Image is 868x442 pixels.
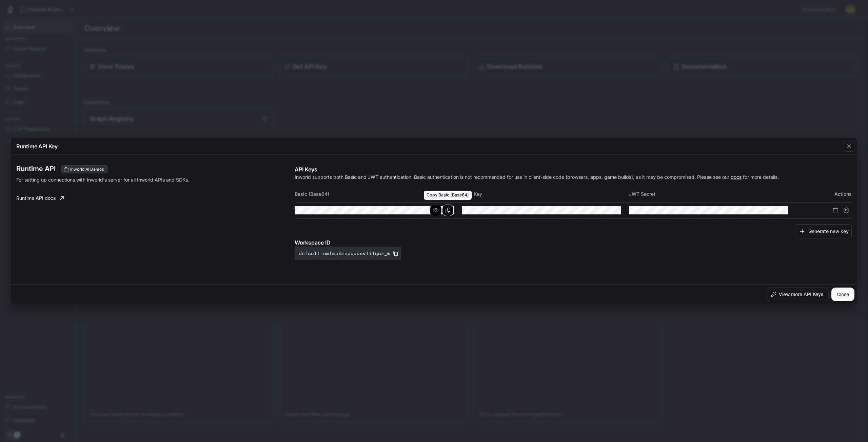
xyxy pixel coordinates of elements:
button: View more API Keys [766,288,829,301]
th: JWT Key [462,186,629,202]
div: These keys will apply to your current workspace only [61,165,107,173]
button: Generate new key [796,224,852,239]
div: Copy Basic (Base64) [424,191,472,200]
h3: Runtime API [16,165,56,172]
th: JWT Secret [629,186,796,202]
button: Close [831,288,854,301]
a: Runtime API docs [14,191,66,205]
button: Copy Basic (Base64) [442,205,454,216]
p: Inworld supports both Basic and JWT authentication. Basic authentication is not recommended for u... [295,173,852,181]
span: Inworld AI Demos [67,166,106,172]
p: For setting up connections with Inworld's server for all Inworld APIs and SDKs. [16,176,221,183]
button: default-emfmpkmnpgaoevlilyaz_w [295,247,401,260]
p: Workspace ID [295,238,852,247]
th: Actions [796,186,852,202]
a: docs [731,174,742,180]
button: Delete API key [830,205,841,216]
p: Runtime API Key [16,142,58,150]
button: Suspend API key [841,205,852,216]
th: Basic (Base64) [295,186,462,202]
p: API Keys [295,165,852,173]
